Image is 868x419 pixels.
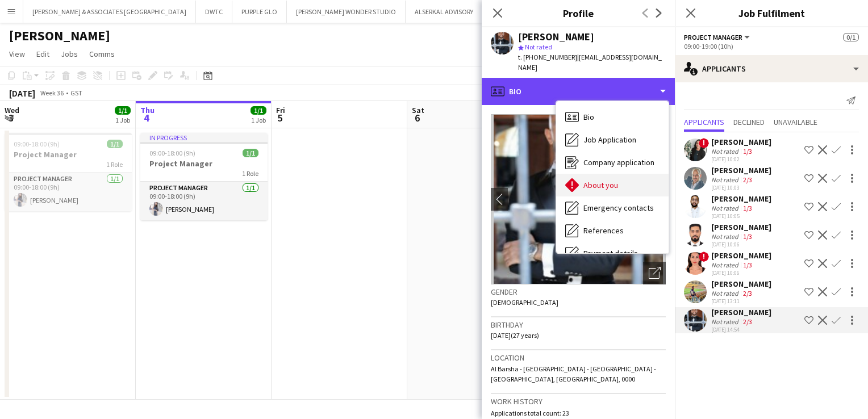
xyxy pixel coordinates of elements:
[482,6,675,20] h3: Profile
[556,151,669,174] div: Company application
[412,105,424,115] span: Sat
[5,173,132,211] app-card-role: Project Manager1/109:00-18:00 (9h)[PERSON_NAME]
[556,242,669,265] div: Payment details
[251,106,266,115] span: 1/1
[9,49,25,59] span: View
[743,261,752,269] app-skills-label: 1/3
[70,89,82,97] div: GST
[711,250,771,261] div: [PERSON_NAME]
[711,269,771,276] div: [DATE] 10:06
[743,232,752,241] app-skills-label: 1/3
[843,33,859,41] span: 0/1
[140,133,268,220] app-job-card: In progress09:00-18:00 (9h)1/1Project Manager1 RoleProject Manager1/109:00-18:00 (9h)[PERSON_NAME]
[684,118,724,126] span: Applicants
[491,353,666,363] h3: Location
[711,137,771,147] div: [PERSON_NAME]
[491,320,666,330] h3: Birthday
[491,287,666,297] h3: Gender
[556,106,669,128] div: Bio
[9,27,110,44] h1: [PERSON_NAME]
[115,116,130,124] div: 1 Job
[140,158,268,169] h3: Project Manager
[583,135,636,145] span: Job Application
[733,118,765,126] span: Declined
[36,49,49,59] span: Edit
[711,317,741,326] div: Not rated
[106,160,123,169] span: 1 Role
[406,1,483,23] button: ALSERKAL ADVISORY
[711,241,771,248] div: [DATE] 10:06
[32,47,54,61] a: Edit
[23,1,196,23] button: [PERSON_NAME] & ASSOCIATES [GEOGRAPHIC_DATA]
[115,106,131,115] span: 1/1
[556,174,669,196] div: About you
[583,225,624,236] span: References
[556,196,669,219] div: Emergency contacts
[525,43,552,51] span: Not rated
[14,140,60,148] span: 09:00-18:00 (9h)
[684,33,742,41] span: Project Manager
[196,1,232,23] button: DWTC
[711,289,741,298] div: Not rated
[491,331,539,340] span: [DATE] (27 years)
[583,248,638,258] span: Payment details
[491,409,666,417] p: Applications total count: 23
[149,149,195,157] span: 09:00-18:00 (9h)
[711,298,771,305] div: [DATE] 13:11
[711,232,741,241] div: Not rated
[583,203,654,213] span: Emergency contacts
[85,47,119,61] a: Comms
[56,47,82,61] a: Jobs
[711,261,741,269] div: Not rated
[711,184,771,191] div: [DATE] 10:03
[287,1,406,23] button: [PERSON_NAME] WONDER STUDIO
[583,157,654,167] span: Company application
[711,212,771,220] div: [DATE] 10:05
[583,180,618,190] span: About you
[61,49,78,59] span: Jobs
[274,111,285,124] span: 5
[583,112,594,122] span: Bio
[518,53,662,72] span: | [EMAIL_ADDRESS][DOMAIN_NAME]
[684,42,859,51] div: 09:00-19:00 (10h)
[37,89,66,97] span: Week 36
[410,111,424,124] span: 6
[711,194,771,204] div: [PERSON_NAME]
[107,140,123,148] span: 1/1
[139,111,155,124] span: 4
[5,47,30,61] a: View
[242,169,258,178] span: 1 Role
[140,182,268,220] app-card-role: Project Manager1/109:00-18:00 (9h)[PERSON_NAME]
[711,165,771,175] div: [PERSON_NAME]
[243,149,258,157] span: 1/1
[518,32,594,42] div: [PERSON_NAME]
[675,55,868,82] div: Applicants
[711,326,771,333] div: [DATE] 14:54
[711,307,771,317] div: [PERSON_NAME]
[699,252,709,262] span: !
[232,1,287,23] button: PURPLE GLO
[140,105,155,115] span: Thu
[89,49,115,59] span: Comms
[743,175,752,184] app-skills-label: 2/3
[711,204,741,212] div: Not rated
[675,6,868,20] h3: Job Fulfilment
[711,222,771,232] div: [PERSON_NAME]
[711,156,771,163] div: [DATE] 10:02
[743,204,752,212] app-skills-label: 1/3
[556,219,669,242] div: References
[482,78,675,105] div: Bio
[699,138,709,148] span: !
[491,364,656,383] span: Al Barsha - [GEOGRAPHIC_DATA] - [GEOGRAPHIC_DATA] - [GEOGRAPHIC_DATA], [GEOGRAPHIC_DATA], 0000
[491,396,666,407] h3: Work history
[743,317,752,326] app-skills-label: 2/3
[5,133,132,211] app-job-card: 09:00-18:00 (9h)1/1Project Manager1 RoleProject Manager1/109:00-18:00 (9h)[PERSON_NAME]
[774,118,817,126] span: Unavailable
[743,147,752,156] app-skills-label: 1/3
[711,175,741,184] div: Not rated
[743,289,752,298] app-skills-label: 2/3
[491,298,558,307] span: [DEMOGRAPHIC_DATA]
[684,33,752,41] button: Project Manager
